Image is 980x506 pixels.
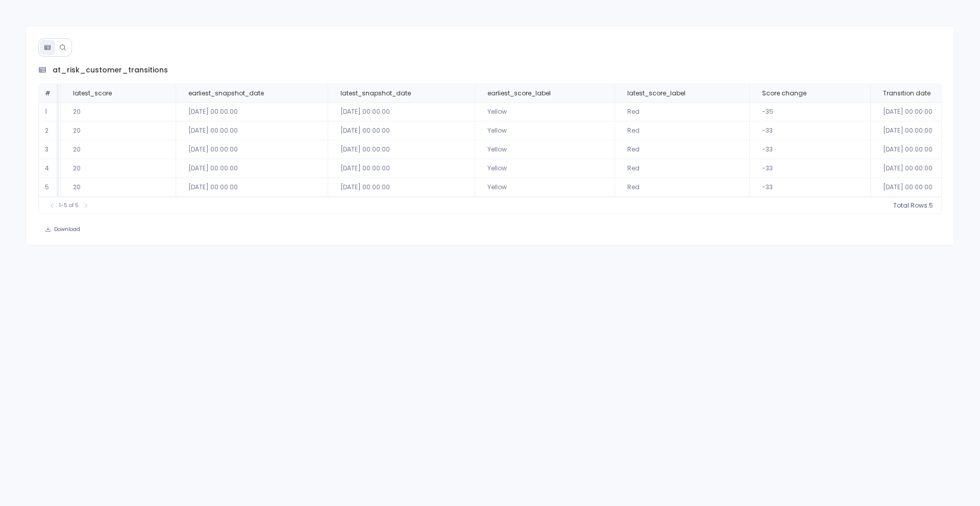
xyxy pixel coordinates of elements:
td: 5 [39,178,59,197]
td: 1 [39,103,59,121]
span: latest_snapshot_date [340,89,411,97]
td: Red [615,178,749,197]
span: # [45,89,51,97]
span: latest_score [73,89,112,97]
span: Transition date [883,89,930,97]
span: 1-5 of 5 [59,201,79,210]
td: Yellow [475,121,615,140]
td: Yellow [475,178,615,197]
span: Download [54,226,80,233]
span: Score change [762,89,806,97]
td: Yellow [475,159,615,178]
td: Red [615,103,749,121]
span: 5 [929,201,933,210]
td: [DATE] 00:00:00 [176,121,328,140]
td: 20 [60,121,176,140]
td: 20 [60,178,176,197]
td: -33 [749,178,870,197]
td: -33 [749,140,870,159]
td: 3 [39,140,59,159]
td: Red [615,140,749,159]
td: [DATE] 00:00:00 [328,121,475,140]
span: latest_score_label [627,89,685,97]
span: at_risk_customer_transitions [53,65,168,75]
td: Red [615,159,749,178]
button: Download [38,222,87,237]
td: [DATE] 00:00:00 [328,103,475,121]
td: Yellow [475,103,615,121]
td: -33 [749,121,870,140]
td: 4 [39,159,59,178]
td: Red [615,121,749,140]
td: 20 [60,103,176,121]
td: Yellow [475,140,615,159]
td: [DATE] 00:00:00 [176,159,328,178]
td: 20 [60,140,176,159]
td: [DATE] 00:00:00 [176,103,328,121]
td: [DATE] 00:00:00 [328,178,475,197]
td: [DATE] 00:00:00 [176,178,328,197]
td: [DATE] 00:00:00 [328,140,475,159]
td: 2 [39,121,59,140]
td: [DATE] 00:00:00 [176,140,328,159]
span: Total Rows: [893,201,929,210]
td: -33 [749,159,870,178]
td: -35 [749,103,870,121]
span: earliest_snapshot_date [188,89,264,97]
td: [DATE] 00:00:00 [328,159,475,178]
td: 20 [60,159,176,178]
span: earliest_score_label [487,89,551,97]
